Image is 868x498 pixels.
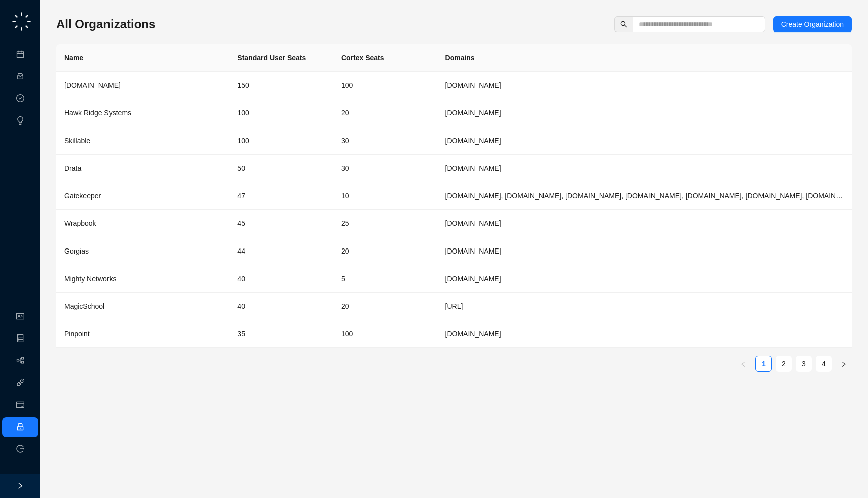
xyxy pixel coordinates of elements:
td: 100 [229,99,333,127]
td: 40 [229,293,333,320]
td: 100 [333,72,437,99]
td: Drata.com [437,155,852,182]
span: Wrapbook [64,219,96,227]
li: Next Page [836,356,852,372]
td: 35 [229,320,333,348]
td: 50 [229,155,333,182]
iframe: Open customer support [836,465,863,492]
a: 3 [796,356,811,371]
td: hawkridgesys.com [437,99,852,127]
a: 1 [756,356,771,371]
a: 2 [776,356,791,371]
td: synthesia.io [437,72,852,99]
span: Create Organization [781,19,844,30]
td: 40 [229,265,333,293]
button: left [735,356,751,372]
td: 47 [229,182,333,210]
li: 1 [755,356,772,372]
td: gorgias.com [437,237,852,265]
td: mightynetworks.com [437,265,852,293]
span: Mighty Networks [64,275,116,283]
li: 4 [816,356,832,372]
span: Skillable [64,137,90,145]
span: Hawk Ridge Systems [64,109,131,117]
span: right [841,361,847,367]
td: skillable.com [437,127,852,155]
td: 5 [333,265,437,293]
th: Domains [437,44,852,72]
button: right [836,356,852,372]
td: 100 [229,127,333,155]
td: magicschool.ai [437,293,852,320]
td: 20 [333,293,437,320]
td: 30 [333,127,437,155]
td: gatekeeperhq.com, gatekeeperhq.io, gatekeeper.io, gatekeepervclm.com, gatekeeperhq.co, trygatekee... [437,182,852,210]
td: 25 [333,210,437,237]
td: 100 [333,320,437,348]
span: search [620,21,627,28]
td: 20 [333,237,437,265]
td: wrapbook.com [437,210,852,237]
span: logout [16,445,24,453]
span: [DOMAIN_NAME] [64,81,121,89]
h3: All Organizations [56,16,155,32]
td: 30 [333,155,437,182]
li: 2 [776,356,792,372]
th: Name [56,44,229,72]
li: 3 [796,356,812,372]
span: left [740,361,746,367]
td: 10 [333,182,437,210]
td: pinpointhq.com [437,320,852,348]
a: 4 [816,356,831,371]
span: Pinpoint [64,330,90,338]
td: 44 [229,237,333,265]
span: Gatekeeper [64,192,101,200]
span: right [17,482,24,489]
th: Cortex Seats [333,44,437,72]
span: Drata [64,164,81,172]
td: 150 [229,72,333,99]
td: 20 [333,99,437,127]
span: Gorgias [64,247,89,255]
img: logo-small-C4UdH2pc.png [10,10,33,33]
button: Create Organization [773,16,852,32]
td: 45 [229,210,333,237]
li: Previous Page [735,356,751,372]
th: Standard User Seats [229,44,333,72]
span: MagicSchool [64,302,104,310]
